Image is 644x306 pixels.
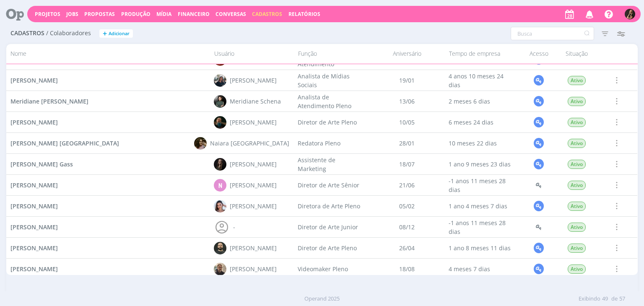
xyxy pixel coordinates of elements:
[82,11,117,18] button: Propostas
[445,112,520,132] div: 6 meses 24 dias
[121,10,151,18] a: Produção
[230,265,277,273] div: [PERSON_NAME]
[178,10,210,18] span: Financeiro
[579,295,600,303] span: Exibindo
[10,118,58,127] a: [PERSON_NAME]
[369,196,445,216] div: 05/02
[558,47,596,61] div: Situação
[249,11,285,18] button: Cadastros
[10,118,58,126] span: [PERSON_NAME]
[10,223,58,231] span: [PERSON_NAME]
[230,244,277,252] div: [PERSON_NAME]
[214,200,227,213] img: N
[568,202,586,211] span: Ativo
[252,10,282,18] span: Cadastros
[10,181,58,189] a: [PERSON_NAME]
[445,154,520,174] div: 1 ano 9 meses 23 dias
[568,76,586,85] span: Ativo
[6,47,210,61] div: Nome
[294,196,369,216] div: Diretora de Arte Pleno
[10,244,58,252] a: [PERSON_NAME]
[568,181,586,190] span: Ativo
[213,11,249,18] button: Conversas
[35,10,60,18] a: Projetos
[32,11,63,18] button: Projetos
[369,154,445,174] div: 18/07
[230,118,277,127] div: [PERSON_NAME]
[369,238,445,258] div: 26/04
[624,7,636,21] button: L
[369,175,445,195] div: 21/06
[64,11,81,18] button: Jobs
[294,47,369,61] div: Função
[214,179,227,192] div: N
[294,238,369,258] div: Diretor de Arte Pleno
[10,97,88,105] span: Meridiane [PERSON_NAME]
[103,29,107,38] span: +
[369,91,445,112] div: 13/06
[369,259,445,279] div: 18/08
[294,133,369,153] div: Redatora Pleno
[10,76,58,84] span: [PERSON_NAME]
[611,295,618,303] span: de
[445,133,520,153] div: 10 meses 22 dias
[568,265,586,274] span: Ativo
[10,76,58,85] a: [PERSON_NAME]
[286,11,323,18] button: Relatórios
[568,139,586,148] span: Ativo
[99,29,133,38] button: +Adicionar
[369,112,445,132] div: 10/05
[625,9,635,19] img: L
[230,76,277,85] div: [PERSON_NAME]
[214,116,227,129] img: M
[230,202,277,210] div: [PERSON_NAME]
[445,238,520,258] div: 1 ano 8 meses 11 dias
[10,97,88,106] a: Meridiane [PERSON_NAME]
[568,160,586,169] span: Ativo
[445,47,520,61] div: Tempo de empresa
[10,202,58,210] span: [PERSON_NAME]
[10,139,119,148] a: [PERSON_NAME] [GEOGRAPHIC_DATA]
[210,47,294,61] div: Usuário
[445,91,520,112] div: 2 meses 6 dias
[10,223,58,231] a: [PERSON_NAME]
[445,217,520,237] div: -1 anos 11 meses 28 dias
[445,259,520,279] div: 4 meses 7 dias
[230,181,277,189] div: [PERSON_NAME]
[619,295,625,303] span: 57
[10,202,58,210] a: [PERSON_NAME]
[294,175,369,195] div: Diretor de Arte Sênior
[156,10,171,18] a: Mídia
[10,30,44,37] span: Cadastros
[445,70,520,91] div: 4 anos 10 meses 24 dias
[10,181,58,189] span: [PERSON_NAME]
[568,244,586,253] span: Ativo
[10,160,73,169] a: [PERSON_NAME] Gass
[520,47,558,61] div: Acesso
[445,196,520,216] div: 1 ano 4 meses 7 dias
[568,223,586,232] span: Ativo
[288,10,320,18] a: Relatórios
[10,244,58,252] span: [PERSON_NAME]
[294,112,369,132] div: Diretor de Arte Pleno
[294,154,369,174] div: Assistente de Marketing
[602,295,608,303] span: 49
[66,10,78,18] a: Jobs
[175,11,212,18] button: Financeiro
[230,97,281,106] div: Meridiane Schena
[195,137,207,150] img: N
[119,11,153,18] button: Produção
[46,30,91,37] span: / Colaboradores
[214,263,227,275] img: R
[154,11,174,18] button: Mídia
[210,139,290,148] div: Naiara [GEOGRAPHIC_DATA]
[234,223,236,231] div: -
[445,175,520,195] div: -1 anos 11 meses 28 dias
[84,10,115,18] span: Propostas
[109,31,130,36] span: Adicionar
[216,10,246,18] a: Conversas
[294,217,369,237] div: Diretor de Arte Junior
[369,217,445,237] div: 08/12
[10,160,73,168] span: [PERSON_NAME] Gass
[214,242,227,254] img: P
